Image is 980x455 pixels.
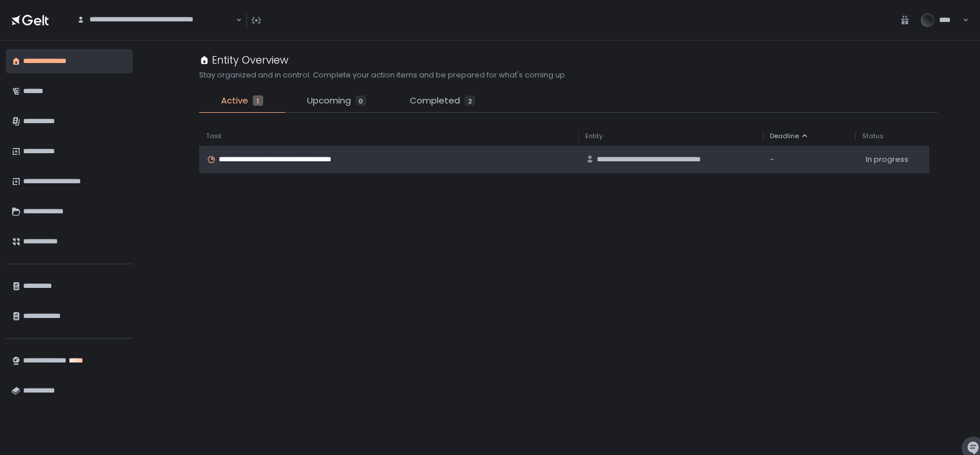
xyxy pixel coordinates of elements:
span: Completed [410,94,460,108]
div: Search for option [69,8,242,32]
input: Search for option [77,25,235,36]
span: Upcoming [307,94,351,108]
span: Task [206,132,222,140]
span: Status [862,132,884,140]
span: In progress [866,154,908,165]
span: - [770,154,774,165]
span: Active [221,94,248,108]
div: Entity Overview [199,52,289,68]
span: Deadline [770,132,799,140]
div: 0 [356,95,366,106]
h2: Stay organized and in control. Complete your action items and be prepared for what's coming up. [199,70,567,80]
div: 1 [253,95,263,106]
span: Entity [585,132,603,140]
div: 2 [465,95,475,106]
